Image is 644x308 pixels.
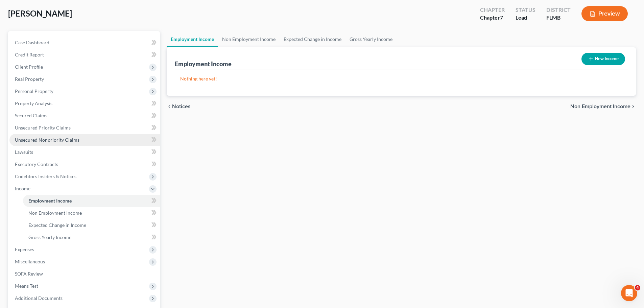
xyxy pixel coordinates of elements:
a: Case Dashboard [9,37,160,49]
a: Lawsuits [9,146,160,158]
span: Miscellaneous [15,259,45,264]
span: Notices [172,104,191,109]
button: New Income [581,53,625,65]
span: 7 [500,14,503,21]
div: Chapter [480,14,505,22]
span: Secured Claims [15,113,47,118]
div: Status [516,6,535,14]
a: Credit Report [9,49,160,61]
span: Non Employment Income [28,210,82,216]
span: Income [15,186,30,191]
span: Means Test [15,283,38,289]
i: chevron_left [167,104,172,109]
span: Gross Yearly Income [28,234,71,240]
a: Executory Contracts [9,158,160,170]
span: Property Analysis [15,100,52,106]
span: Personal Property [15,88,53,94]
i: chevron_right [630,104,636,109]
span: Unsecured Nonpriority Claims [15,137,79,143]
span: [PERSON_NAME] [8,8,72,18]
a: Secured Claims [9,110,160,122]
span: 4 [635,285,640,290]
a: Employment Income [23,195,160,207]
span: Expected Change in Income [28,222,86,228]
span: Unsecured Priority Claims [15,125,71,131]
div: Lead [516,14,535,22]
a: Unsecured Priority Claims [9,122,160,134]
span: Employment Income [28,198,72,204]
span: Case Dashboard [15,40,49,45]
a: Non Employment Income [218,31,280,47]
span: Real Property [15,76,44,82]
span: Lawsuits [15,149,33,155]
a: Employment Income [167,31,218,47]
p: Nothing here yet! [180,75,622,82]
a: Non Employment Income [23,207,160,219]
div: District [546,6,571,14]
a: Unsecured Nonpriority Claims [9,134,160,146]
button: chevron_left Notices [167,104,191,109]
div: Chapter [480,6,505,14]
span: Additional Documents [15,295,63,301]
span: Expenses [15,246,34,252]
a: Gross Yearly Income [345,31,397,47]
iframe: Intercom live chat [621,285,637,301]
button: Preview [581,6,628,21]
div: Employment Income [175,60,232,68]
div: FLMB [546,14,571,22]
a: SOFA Review [9,268,160,280]
span: Client Profile [15,64,43,70]
button: Non Employment Income chevron_right [570,104,636,109]
span: Codebtors Insiders & Notices [15,173,76,179]
span: Credit Report [15,52,44,57]
span: Executory Contracts [15,161,58,167]
span: Non Employment Income [570,104,630,109]
a: Expected Change in Income [23,219,160,231]
a: Property Analysis [9,97,160,110]
a: Expected Change in Income [280,31,345,47]
a: Gross Yearly Income [23,231,160,243]
span: SOFA Review [15,271,43,277]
